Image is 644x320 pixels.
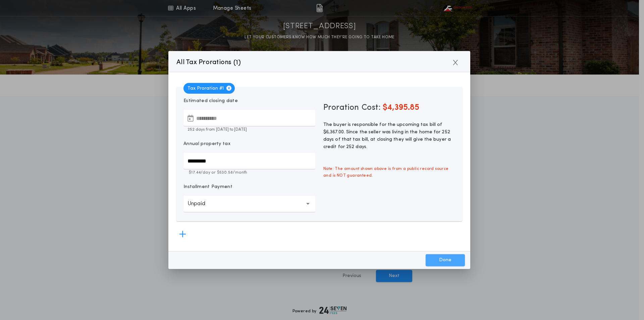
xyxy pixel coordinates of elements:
[183,184,232,190] p: Installment Payment
[183,196,315,212] button: Unpaid
[183,153,315,169] input: Annual property tax
[426,254,465,266] button: Done
[183,83,235,94] span: Tax Proration # 1
[183,127,315,133] p: 252 days from [DATE] to [DATE]
[362,104,381,112] span: Cost:
[323,122,451,149] span: The buyer is responsible for the upcoming tax bill of $6,367.00. Since the seller was living in t...
[383,104,419,112] span: $4,395.85
[236,59,238,66] span: 1
[323,102,359,113] span: Proration
[176,57,241,68] p: All Tax Prorations ( )
[319,162,459,183] span: Note: The amount shown above is from a public record source and is NOT guaranteed.
[183,141,230,147] p: Annual property tax
[187,200,216,208] p: Unpaid
[183,170,315,176] p: $17.44 /day or $530.58 /month
[183,98,315,104] p: Estimated closing date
